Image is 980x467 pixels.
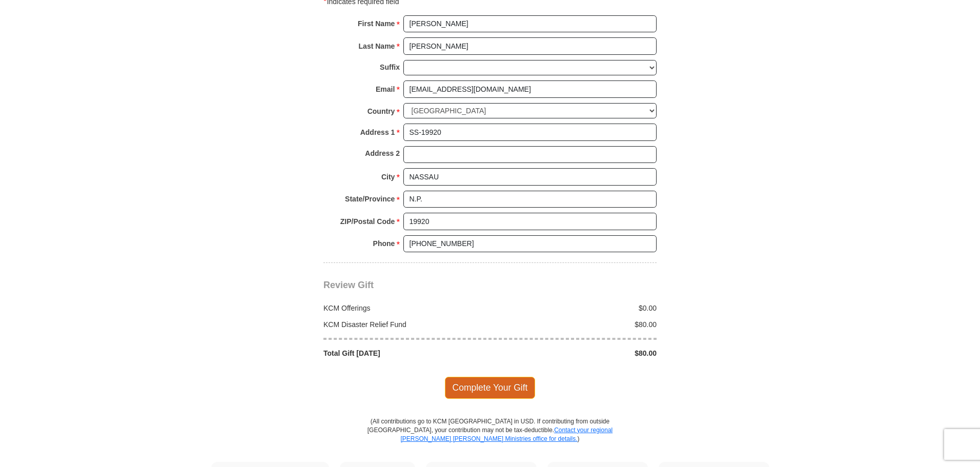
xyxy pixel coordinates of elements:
[318,303,491,313] div: KCM Offerings
[358,16,395,31] strong: First Name
[490,348,662,358] div: $80.00
[340,214,395,229] strong: ZIP/Postal Code
[365,146,400,160] strong: Address 2
[367,417,613,462] p: (All contributions go to KCM [GEOGRAPHIC_DATA] in USD. If contributing from outside [GEOGRAPHIC_D...
[400,427,612,442] a: Contact your regional [PERSON_NAME] [PERSON_NAME] Ministries office for details.
[345,192,395,206] strong: State/Province
[381,170,395,184] strong: City
[367,104,395,118] strong: Country
[376,82,395,96] strong: Email
[380,60,400,74] strong: Suffix
[360,125,395,139] strong: Address 1
[318,319,491,330] div: KCM Disaster Relief Fund
[323,280,374,290] span: Review Gift
[373,236,395,251] strong: Phone
[490,303,662,313] div: $0.00
[490,319,662,330] div: $80.00
[318,348,491,358] div: Total Gift [DATE]
[359,39,395,53] strong: Last Name
[445,377,536,398] span: Complete Your Gift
